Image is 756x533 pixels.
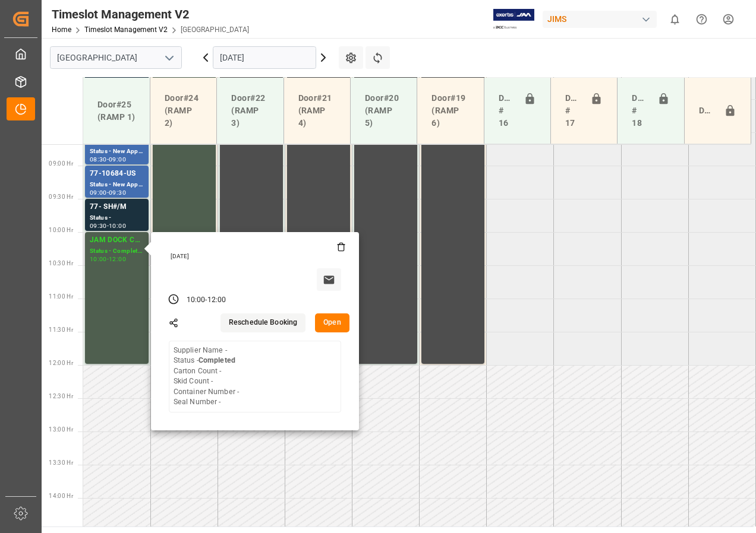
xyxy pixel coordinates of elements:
[49,393,73,399] span: 12:30 Hr
[49,160,73,167] span: 09:00 Hr
[226,87,273,134] div: Door#22 (RAMP 3)
[90,157,107,162] div: 08:30
[90,190,107,195] div: 09:00
[109,256,126,262] div: 12:00
[90,234,144,246] div: JAM DOCK CONTROL
[84,26,168,34] a: Timeslot Management V2
[560,87,585,134] div: Doors # 17
[90,147,144,157] div: Status - New Appointment
[109,157,126,162] div: 09:00
[90,180,144,190] div: Status - New Appointment
[109,223,126,229] div: 10:00
[294,87,341,134] div: Door#21 (RAMP 4)
[49,493,73,499] span: 14:00 Hr
[199,356,235,364] b: Completed
[90,213,144,223] div: Status -
[107,223,109,229] div: -
[213,46,316,69] input: DD-MM-YYYY
[90,223,107,229] div: 09:30
[50,46,182,69] input: Type to search/select
[52,5,249,23] div: Timeslot Management V2
[543,8,661,30] button: JIMS
[107,157,109,162] div: -
[174,345,239,408] div: Supplier Name - Status - Carton Count - Skid Count - Container Number - Seal Number -
[627,87,652,134] div: Doors # 18
[694,100,719,122] div: Door#23
[493,9,534,30] img: Exertis%20JAM%20-%20Email%20Logo.jpg_1722504956.jpg
[360,87,407,134] div: Door#20 (RAMP 5)
[494,87,519,134] div: Doors # 16
[90,256,107,262] div: 10:00
[205,295,207,306] div: -
[49,227,73,233] span: 10:00 Hr
[49,293,73,300] span: 11:00 Hr
[315,313,349,332] button: Open
[107,190,109,195] div: -
[187,295,206,306] div: 10:00
[90,246,144,256] div: Status - Completed
[49,260,73,266] span: 10:30 Hr
[49,526,73,532] span: 14:30 Hr
[109,190,126,195] div: 09:30
[688,6,715,33] button: Help Center
[90,168,144,180] div: 77-10684-US
[661,6,688,33] button: show 0 new notifications
[49,360,73,366] span: 12:00 Hr
[93,94,140,128] div: Door#25 (RAMP 1)
[160,87,207,134] div: Door#24 (RAMP 2)
[49,326,73,333] span: 11:30 Hr
[52,26,71,34] a: Home
[49,426,73,433] span: 13:00 Hr
[207,295,226,306] div: 12:00
[543,11,657,28] div: JIMS
[427,87,474,134] div: Door#19 (RAMP 6)
[220,313,305,332] button: Reschedule Booking
[107,256,109,262] div: -
[49,459,73,466] span: 13:30 Hr
[160,49,178,67] button: open menu
[90,201,144,213] div: 77- SH#/M
[49,193,73,200] span: 09:30 Hr
[166,252,346,261] div: [DATE]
